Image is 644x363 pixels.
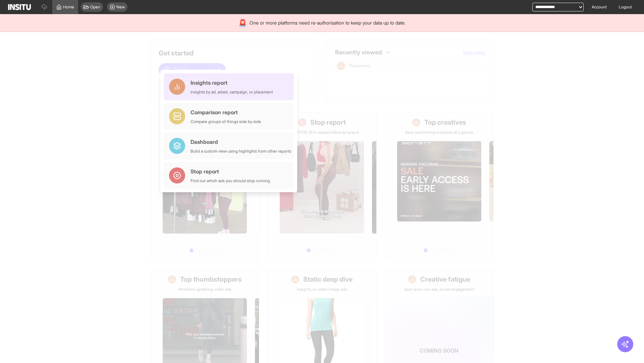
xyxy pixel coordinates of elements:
[250,19,406,26] span: One or more platforms need re-authorisation to keep your data up to date.
[63,4,74,10] span: Home
[191,89,273,95] div: Insights by ad, adset, campaign, or placement
[191,149,291,154] div: Build a custom view using highlights from other reports
[238,18,247,28] div: 🚨
[191,178,270,184] div: Find out which ads you should stop running
[116,4,125,10] span: New
[90,4,100,10] span: Open
[191,79,273,87] div: Insights report
[191,167,270,175] div: Stop report
[191,119,261,124] div: Compare groups of things side by side
[191,108,261,116] div: Comparison report
[8,4,31,10] img: Logo
[191,138,291,146] div: Dashboard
